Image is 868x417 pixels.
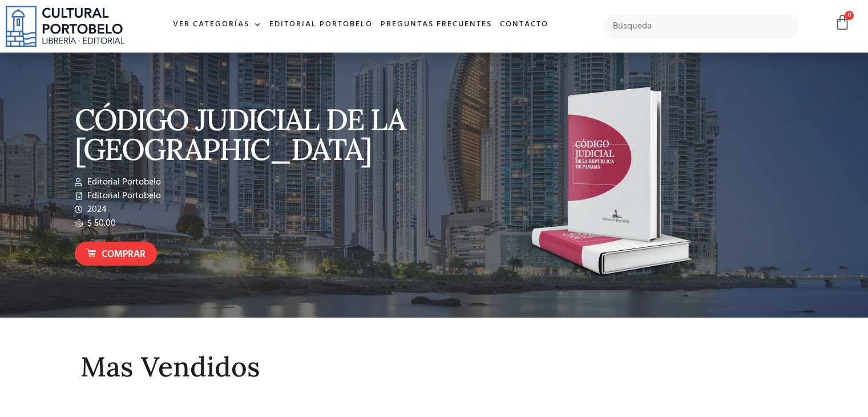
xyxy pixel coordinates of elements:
a: 0 [834,14,850,31]
span: Editorial Portobelo [84,189,161,203]
a: Comprar [75,242,157,266]
h2: Mas Vendidos [80,352,788,382]
a: Ver Categorías [169,13,265,37]
a: Preguntas frecuentes [377,13,496,37]
input: Búsqueda [603,14,799,38]
span: 0 [845,11,854,20]
span: $ 50.00 [84,216,116,230]
span: Editorial Portobelo [84,175,161,189]
p: CÓDIGO JUDICIAL DE LA [GEOGRAPHIC_DATA] [75,105,429,164]
span: 2024 [84,203,107,216]
span: Comprar [102,247,146,262]
a: Contacto [496,13,552,37]
a: Editorial Portobelo [265,13,377,37]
